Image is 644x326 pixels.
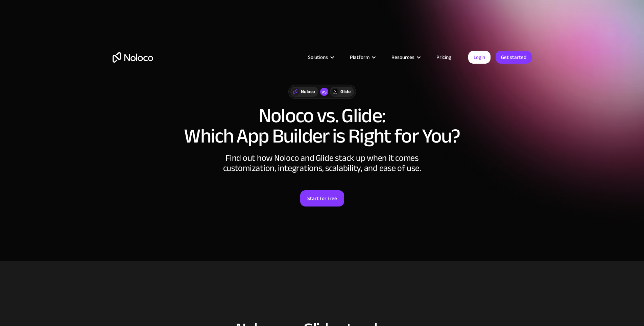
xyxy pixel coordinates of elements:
a: Start for free [300,190,344,207]
div: Noloco [301,88,315,95]
a: home [113,52,153,63]
a: Login [468,51,491,64]
div: Solutions [300,53,341,62]
div: Platform [350,53,369,62]
h1: Noloco vs. Glide: Which App Builder is Right for You? [113,106,532,146]
a: Get started [496,51,532,64]
div: vs [320,88,328,96]
div: Find out how Noloco and Glide stack up when it comes customization, integrations, scalability, an... [221,153,424,173]
div: Solutions [308,53,328,62]
div: Platform [341,53,383,62]
div: Resources [383,53,428,62]
a: Pricing [428,53,460,62]
div: Glide [340,88,351,95]
div: Resources [391,53,414,62]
